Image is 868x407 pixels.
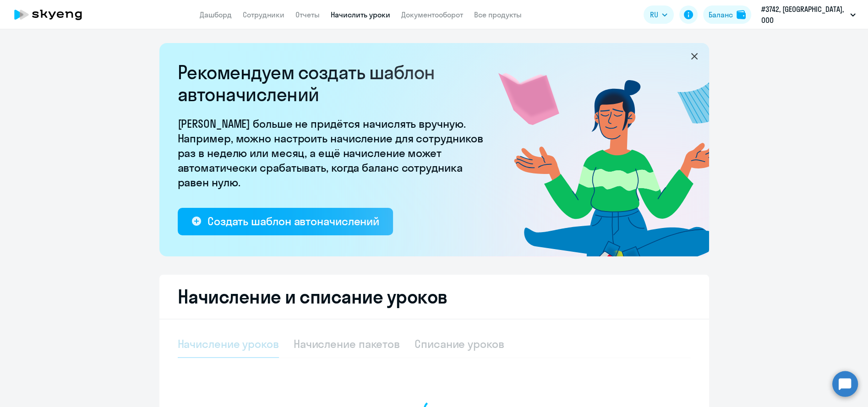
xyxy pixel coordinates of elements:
div: Создать шаблон автоначислений [207,214,379,228]
a: Сотрудники [243,10,284,19]
a: Все продукты [474,10,522,19]
button: Балансbalance [703,5,751,24]
span: RU [650,9,658,20]
h2: Начисление и списание уроков [178,286,691,308]
button: RU [644,5,674,24]
p: [PERSON_NAME] больше не придётся начислять вручную. Например, можно настроить начисление для сотр... [178,116,489,190]
button: Создать шаблон автоначислений [178,208,393,235]
h2: Рекомендуем создать шаблон автоначислений [178,61,489,105]
div: Баланс [709,9,733,20]
a: Документооборот [401,10,463,19]
p: #3742, [GEOGRAPHIC_DATA], ООО [761,4,846,26]
a: Начислить уроки [331,10,390,19]
a: Дашборд [200,10,232,19]
img: balance [737,10,746,19]
button: #3742, [GEOGRAPHIC_DATA], ООО [757,4,860,26]
a: Отчеты [295,10,320,19]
